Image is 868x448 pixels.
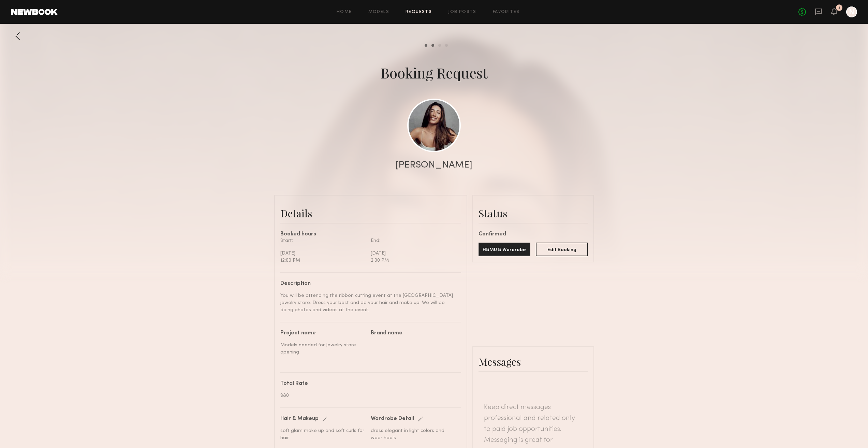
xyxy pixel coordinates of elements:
div: Confirmed [479,232,588,237]
div: Total Rate [280,381,456,387]
div: $80 [280,392,456,399]
div: Status [479,206,588,220]
button: H&MU & Wardrobe [479,243,531,256]
a: Favorites [493,10,520,14]
a: Home [337,10,352,14]
div: Brand name [371,331,456,336]
div: Start: [280,237,366,244]
div: soft glam make up and soft curls for hair [280,427,366,442]
div: Booked hours [280,232,461,237]
a: Models [368,10,389,14]
div: dress elegant in light colors and wear heels [371,427,456,442]
div: Project name [280,331,366,336]
div: 2:00 PM [371,257,456,264]
div: 4 [838,6,841,10]
div: You will be attending the ribbon cutting event at the [GEOGRAPHIC_DATA] jewelry store. Dress your... [280,292,456,314]
div: [PERSON_NAME] [396,160,472,170]
div: Description [280,281,456,287]
div: [DATE] [371,250,456,257]
div: Hair & Makeup [280,416,319,422]
div: [DATE] [280,250,366,257]
div: 12:00 PM [280,257,366,264]
div: Wardrobe Detail [371,416,414,422]
div: End: [371,237,456,244]
div: Messages [479,355,588,368]
a: N [846,6,857,17]
div: Details [280,206,461,220]
div: Booking Request [381,63,488,82]
a: Requests [406,10,432,14]
button: Edit Booking [536,243,588,256]
a: Job Posts [448,10,476,14]
div: Models needed for Jewelry store opening [280,342,366,356]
